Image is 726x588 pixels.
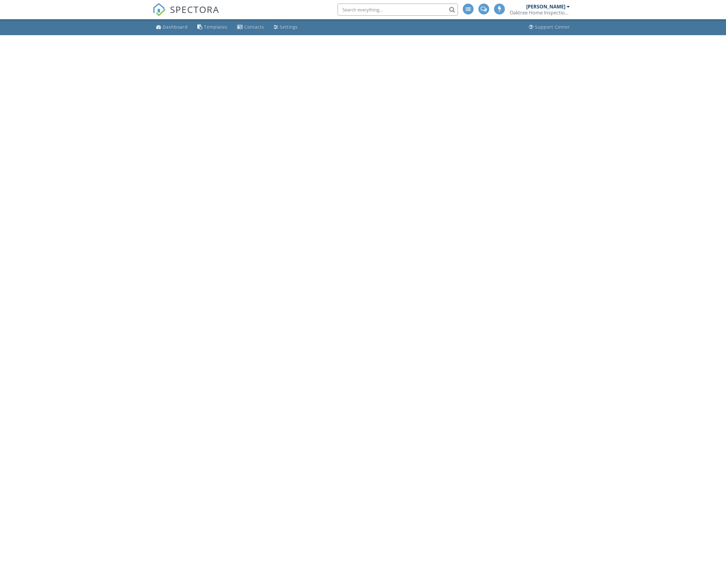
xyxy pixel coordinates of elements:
span: SPECTORA [170,3,219,16]
div: Templates [204,24,227,30]
a: Dashboard [154,22,190,33]
div: Dashboard [163,24,188,30]
div: Oaktree Home Inspections [510,10,570,16]
div: Settings [280,24,298,30]
div: Contacts [244,24,264,30]
a: Support Center [527,22,573,33]
input: Search everything... [338,4,458,16]
a: Contacts [235,22,267,33]
div: [PERSON_NAME] [526,4,565,10]
a: Settings [271,22,300,33]
div: Support Center [535,24,570,30]
a: Templates [195,22,230,33]
img: The Best Home Inspection Software - Spectora [153,3,166,16]
a: SPECTORA [153,8,219,21]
